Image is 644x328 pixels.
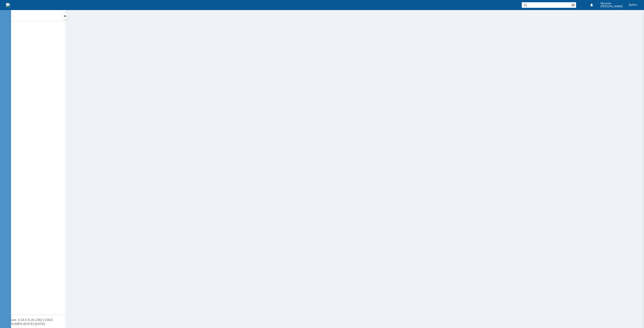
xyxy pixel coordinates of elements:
[6,3,10,7] a: Перейти на домашнюю страницу
[62,13,68,19] div: Скрыть меню
[5,318,60,321] div: Версия: 4.18.0.9.26.1362 (1362)
[5,322,60,325] div: © NAUMEN [DATE]-[DATE]
[600,2,623,5] span: Ярхунин
[571,2,576,7] span: Расширенный поиск
[6,3,10,7] img: logo
[600,5,623,8] span: [PERSON_NAME]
